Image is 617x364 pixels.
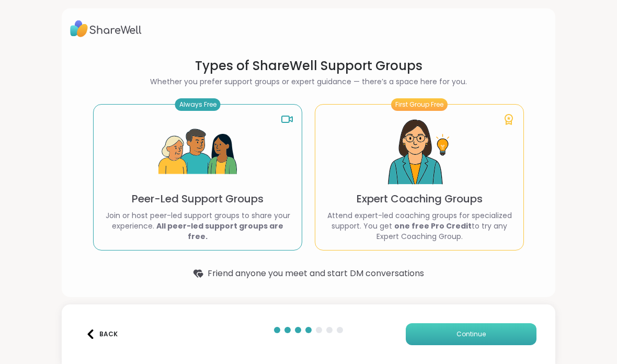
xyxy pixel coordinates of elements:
button: Continue [406,323,536,345]
div: First Group Free [391,98,448,111]
button: Back [81,323,122,345]
p: Join or host peer-led support groups to share your experience. [102,210,293,242]
h1: Types of ShareWell Support Groups [93,58,524,74]
p: Expert Coaching Groups [357,191,483,206]
span: Continue [456,329,486,339]
p: Attend expert-led coaching groups for specialized support. You get to try any Expert Coaching Group. [324,210,515,242]
div: Always Free [175,98,221,111]
div: Back [86,329,118,339]
img: Expert Coaching Groups [380,113,459,191]
img: ShareWell Logo [70,17,142,41]
h2: Whether you prefer support groups or expert guidance — there’s a space here for you. [93,76,524,87]
b: All peer-led support groups are free. [156,221,283,242]
img: Peer-Led Support Groups [158,113,237,191]
b: one free Pro Credit [394,221,472,231]
span: Friend anyone you meet and start DM conversations [208,267,424,280]
p: Peer-Led Support Groups [132,191,264,206]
